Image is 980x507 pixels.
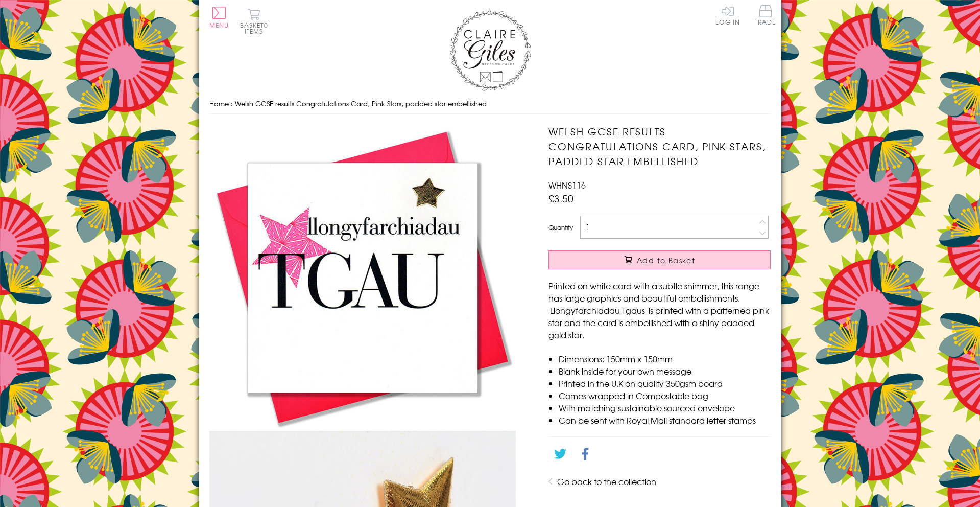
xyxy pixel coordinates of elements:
span: Add to Basket [637,255,695,265]
button: Basket0 items [240,8,268,34]
span: Welsh GCSE results Congratulations Card, Pink Stars, padded star embellished [235,99,487,108]
button: Add to Basket [548,250,771,269]
a: Log In [715,5,740,25]
nav: breadcrumbs [209,94,771,114]
p: Printed on white card with a subtle shimmer, this range has large graphics and beautiful embellis... [548,280,771,341]
button: Menu [209,7,229,28]
span: £3.50 [548,191,573,205]
span: 0 items [245,20,268,36]
span: Menu [209,20,229,30]
li: Printed in the U.K on quality 350gsm board [559,377,771,389]
li: Comes wrapped in Compostable bag [559,389,771,402]
span: › [231,99,233,108]
li: Dimensions: 150mm x 150mm [559,353,771,365]
li: With matching sustainable sourced envelope [559,402,771,414]
span: Trade [755,5,776,25]
a: Go back to the collection [557,475,656,488]
li: Blank inside for your own message [559,365,771,377]
a: Trade [755,5,776,27]
span: WHNS116 [548,179,586,191]
label: Quantity [548,223,573,232]
h1: Welsh GCSE results Congratulations Card, Pink Stars, padded star embellished [548,124,771,168]
li: Can be sent with Royal Mail standard letter stamps [559,414,771,426]
img: Welsh GCSE results Congratulations Card, Pink Stars, padded star embellished [209,124,516,431]
a: Home [209,99,229,108]
img: Claire Giles Greetings Cards [449,10,531,91]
